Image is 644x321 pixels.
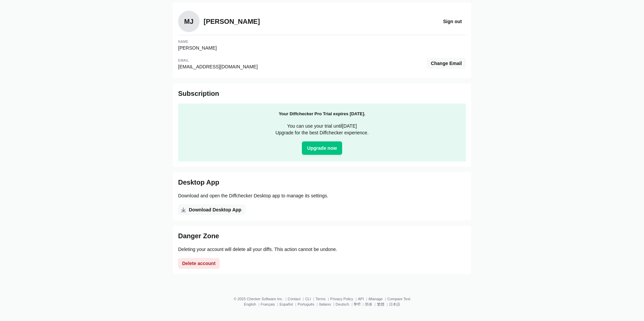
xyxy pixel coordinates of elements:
h2: Danger Zone [178,231,466,241]
p: Deleting your account will delete all your diffs. This action cannot be undone. [178,246,466,253]
p: You can use your trial until [DATE] Upgrade for the best Diffchecker experience. [185,123,459,136]
span: Change Email [429,60,463,67]
span: Upgrade now [306,145,338,151]
a: CLI [305,297,311,301]
span: Download Desktop App [187,206,243,213]
a: 简体 [365,302,372,306]
a: Compare Text [387,297,410,301]
div: MJ [178,11,200,32]
button: Change Email [427,58,466,69]
a: English [244,302,256,306]
h2: Desktop App [178,178,466,187]
a: Contact [288,297,301,301]
h3: Your Diffchecker Pro Trial expires [DATE] . [185,110,459,117]
li: © 2025 Checker Software Inc. [234,297,288,301]
a: Português [298,302,314,306]
a: Upgrade now [302,141,342,155]
a: Privacy Policy [330,297,353,301]
a: Download Desktop App [178,204,246,215]
h2: [PERSON_NAME] [204,14,260,29]
a: 繁體 [377,302,384,306]
button: Sign out [439,16,466,27]
div: [PERSON_NAME] [178,45,466,51]
a: Français [261,302,275,306]
label: Name [178,40,189,44]
a: Español [279,302,293,306]
span: Sign out [442,18,463,25]
span: Delete account [181,260,217,267]
h2: Subscription [178,89,466,98]
div: [EMAIL_ADDRESS][DOMAIN_NAME] [178,63,427,70]
button: Delete account [178,258,220,269]
label: Email [178,59,189,62]
a: Terms [316,297,326,301]
a: Italiano [319,302,331,306]
a: Deutsch [336,302,349,306]
a: 日本語 [389,302,400,306]
a: API [358,297,364,301]
p: Download and open the Diffchecker Desktop app to manage its settings. [178,192,466,199]
a: iManage [369,297,383,301]
a: हिन्दी [354,302,360,306]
